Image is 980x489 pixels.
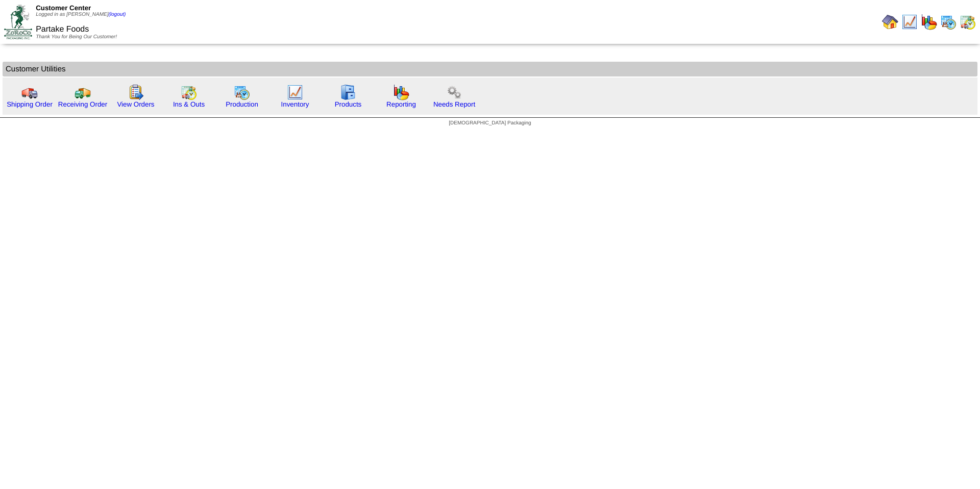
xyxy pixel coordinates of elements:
img: cabinet.gif [340,84,356,100]
img: ZoRoCo_Logo(Green%26Foil)%20jpg.webp [4,5,32,39]
a: Reporting [386,100,416,108]
a: Products [335,100,362,108]
img: truck.gif [21,84,38,100]
a: (logout) [108,12,126,17]
a: Ins & Outs [173,100,205,108]
span: Logged in as [PERSON_NAME] [36,12,126,17]
span: Partake Foods [36,25,89,34]
img: calendarinout.gif [960,14,976,30]
img: graph.gif [921,14,937,30]
img: line_graph.gif [901,14,918,30]
img: calendarprod.gif [940,14,957,30]
a: Inventory [281,100,309,108]
a: Production [226,100,258,108]
img: line_graph.gif [287,84,303,100]
img: graph.gif [393,84,409,100]
a: Receiving Order [58,100,107,108]
span: [DEMOGRAPHIC_DATA] Packaging [449,120,531,126]
img: calendarprod.gif [234,84,250,100]
img: calendarinout.gif [181,84,197,100]
img: workorder.gif [128,84,144,100]
img: home.gif [882,14,898,30]
a: Needs Report [433,100,475,108]
a: View Orders [117,100,154,108]
span: Customer Center [36,4,91,12]
span: Thank You for Being Our Customer! [36,34,117,40]
td: Customer Utilities [3,62,977,76]
img: workflow.png [446,84,462,100]
a: Shipping Order [7,100,53,108]
img: truck2.gif [75,84,91,100]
